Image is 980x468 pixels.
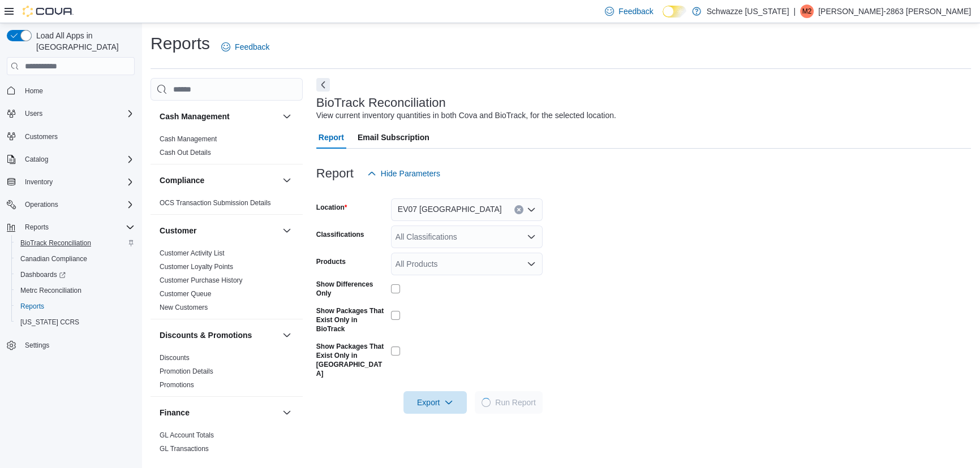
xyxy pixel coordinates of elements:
[160,381,194,389] a: Promotions
[160,289,211,298] span: Customer Queue
[316,203,347,212] label: Location
[480,396,492,409] span: Loading
[2,337,139,353] button: Settings
[160,225,278,236] button: Customer
[25,132,58,141] span: Customers
[280,174,294,187] button: Compliance
[160,148,211,157] span: Cash Out Details
[16,300,135,313] span: Reports
[663,18,663,18] span: Dark Mode
[20,107,135,120] span: Users
[160,304,208,311] a: New Customers
[25,223,49,232] span: Reports
[20,239,91,248] span: BioTrack Reconciliation
[151,246,303,319] div: Customer
[16,300,49,313] a: Reports
[319,126,344,149] span: Report
[16,268,70,281] a: Dashboards
[151,428,303,460] div: Finance
[160,276,243,284] a: Customer Purchase History
[16,236,135,250] span: BioTrack Reconciliation
[151,132,303,164] div: Cash Management
[20,153,53,166] button: Catalog
[160,431,214,440] span: GL Account Totals
[280,224,294,237] button: Customer
[2,151,139,167] button: Catalog
[475,391,543,414] button: LoadingRun Report
[25,341,49,350] span: Settings
[160,353,190,362] span: Discounts
[316,342,386,378] label: Show Packages That Exist Only in [GEOGRAPHIC_DATA]
[160,276,243,285] span: Customer Purchase History
[11,314,139,330] button: [US_STATE] CCRS
[398,202,502,216] span: EV07 [GEOGRAPHIC_DATA]
[20,198,63,211] button: Operations
[2,128,139,145] button: Customers
[2,174,139,190] button: Inventory
[358,126,429,149] span: Email Subscription
[25,177,53,187] span: Inventory
[160,444,209,453] span: GL Transactions
[25,155,48,164] span: Catalog
[160,303,208,312] span: New Customers
[20,130,62,144] a: Customers
[160,199,271,207] a: OCS Transaction Submission Details
[160,198,271,207] span: OCS Transaction Submission Details
[160,367,213,376] span: Promotion Details
[20,254,87,263] span: Canadian Compliance
[160,111,278,122] button: Cash Management
[160,290,211,298] a: Customer Queue
[160,354,190,362] a: Discounts
[160,431,214,439] a: GL Account Totals
[16,252,135,266] span: Canadian Compliance
[11,235,139,251] button: BioTrack Reconciliation
[160,149,211,157] a: Cash Out Details
[316,96,446,110] h3: BioTrack Reconciliation
[20,83,135,97] span: Home
[316,230,364,239] label: Classifications
[495,397,536,408] span: Run Report
[316,280,386,298] label: Show Differences Only
[527,205,536,214] button: Open list of options
[793,5,796,18] p: |
[160,330,252,341] h3: Discounts & Promotions
[11,251,139,267] button: Canadian Compliance
[160,445,209,453] a: GL Transactions
[280,406,294,419] button: Finance
[20,198,135,211] span: Operations
[160,330,278,341] button: Discounts & Promotions
[663,6,686,18] input: Dark Mode
[280,110,294,123] button: Cash Management
[20,129,135,144] span: Customers
[20,338,135,352] span: Settings
[235,41,269,53] span: Feedback
[11,298,139,314] button: Reports
[2,82,139,98] button: Home
[527,232,536,241] button: Open list of options
[2,106,139,122] button: Users
[32,30,135,53] span: Load All Apps in [GEOGRAPHIC_DATA]
[160,367,213,375] a: Promotion Details
[20,107,47,120] button: Users
[20,84,48,98] a: Home
[16,268,135,281] span: Dashboards
[280,328,294,342] button: Discounts & Promotions
[707,5,789,18] p: Schwazze [US_STATE]
[151,351,303,396] div: Discounts & Promotions
[160,380,194,389] span: Promotions
[25,86,43,96] span: Home
[160,135,217,143] a: Cash Management
[7,77,135,383] nav: Complex example
[16,284,86,297] a: Metrc Reconciliation
[20,175,135,189] span: Inventory
[20,220,135,234] span: Reports
[514,205,523,214] button: Clear input
[527,259,536,268] button: Open list of options
[160,263,233,271] a: Customer Loyalty Points
[316,110,616,122] div: View current inventory quantities in both Cova and BioTrack, for the selected location.
[160,407,190,418] h3: Finance
[20,318,79,327] span: [US_STATE] CCRS
[2,197,139,213] button: Operations
[381,168,440,179] span: Hide Parameters
[316,167,354,180] h3: Report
